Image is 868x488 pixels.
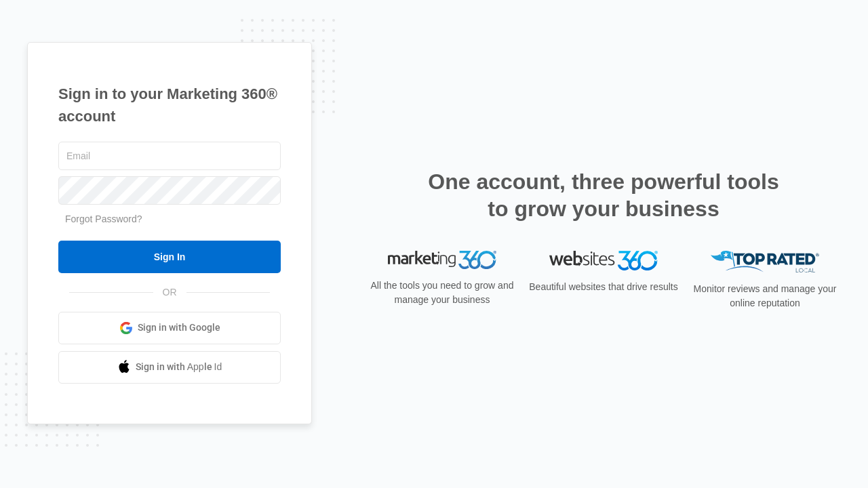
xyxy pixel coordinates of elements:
[528,280,679,294] p: Beautiful websites that drive results
[58,83,281,127] h1: Sign in to your Marketing 360® account
[689,282,841,310] p: Monitor reviews and manage your online reputation
[424,168,783,222] h2: One account, three powerful tools to grow your business
[366,279,518,307] p: All the tools you need to grow and manage your business
[153,285,186,300] span: OR
[58,351,281,384] a: Sign in with Apple Id
[136,360,222,374] span: Sign in with Apple Id
[58,241,281,273] input: Sign In
[58,312,281,344] a: Sign in with Google
[711,251,819,273] img: Top Rated Local
[549,251,658,270] img: Websites 360
[58,142,281,170] input: Email
[65,213,142,224] a: Forgot Password?
[388,251,496,270] img: Marketing 360
[138,321,220,335] span: Sign in with Google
